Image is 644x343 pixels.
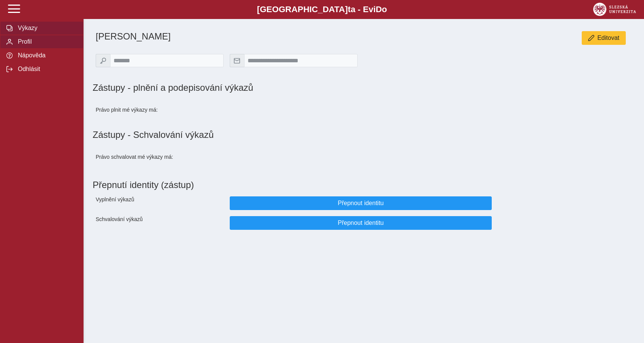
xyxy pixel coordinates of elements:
img: logo_web_su.png [593,3,636,16]
span: Editovat [597,35,619,41]
h1: Zástupy - Schvalování výkazů [93,130,635,140]
span: Přepnout identitu [236,220,485,226]
span: o [382,5,387,14]
button: Editovat [582,31,626,45]
span: D [376,5,382,14]
h1: Zástupy - plnění a podepisování výkazů [93,82,447,93]
span: Profil [16,38,77,45]
div: Schvalování výkazů [93,213,227,233]
h1: Přepnutí identity (zástup) [93,177,629,193]
b: [GEOGRAPHIC_DATA] a - Evi [23,5,621,14]
span: Výkazy [16,25,77,32]
div: Právo schvalovat mé výkazy má: [93,146,227,168]
div: Vyplnění výkazů [93,193,227,213]
button: Přepnout identitu [230,216,492,230]
span: Nápověda [16,52,77,59]
span: Odhlásit [16,66,77,73]
button: Přepnout identitu [230,196,492,210]
h1: [PERSON_NAME] [96,31,447,42]
span: t [348,5,350,14]
div: Právo plnit mé výkazy má: [93,99,227,120]
span: Přepnout identitu [236,200,485,207]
